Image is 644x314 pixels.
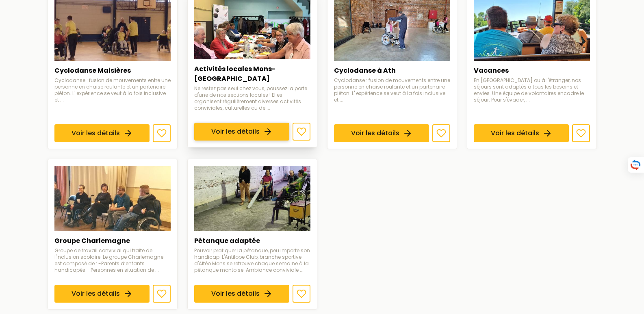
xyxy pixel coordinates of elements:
[572,124,590,142] button: Ajouter aux favoris
[293,284,310,302] button: Ajouter aux favoris
[474,124,569,142] a: Voir les détails
[54,284,150,302] a: Voir les détails
[334,124,429,142] a: Voir les détails
[432,124,450,142] button: Ajouter aux favoris
[153,124,171,142] button: Ajouter aux favoris
[54,124,150,142] a: Voir les détails
[194,284,289,302] a: Voir les détails
[194,123,289,141] a: Voir les détails
[153,284,171,302] button: Ajouter aux favoris
[293,123,310,141] button: Ajouter aux favoris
